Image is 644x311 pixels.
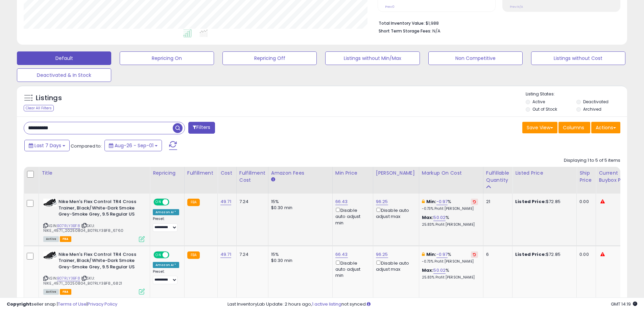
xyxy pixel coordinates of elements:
div: ASIN: [43,199,145,241]
b: Listed Price: [515,251,546,258]
div: Disable auto adjust max [376,206,414,220]
a: 66.43 [335,251,348,258]
div: Displaying 1 to 5 of 5 items [564,157,620,164]
div: Repricing [153,170,182,177]
b: Total Inventory Value: [379,20,425,26]
button: Listings without Min/Max [325,51,420,65]
div: 21 [486,199,507,205]
b: Min: [426,251,436,258]
button: Save View [522,122,557,133]
div: Listed Price [515,170,574,177]
div: 0.00 [579,199,591,205]
p: Listing States: [526,91,627,97]
img: 41U1+zG-3oL._SL40_.jpg [43,199,57,206]
i: This overrides the store level min markup for this listing [422,252,425,257]
span: FBA [60,236,71,242]
button: Non Competitive [428,51,523,65]
i: Revert to store-level Min Markup [473,253,476,256]
div: $72.85 [515,251,571,258]
p: -0.73% Profit [PERSON_NAME] [422,206,478,211]
small: FBA [187,251,200,259]
h5: Listings [36,93,62,103]
button: Repricing Off [222,51,317,65]
th: The percentage added to the cost of goods (COGS) that forms the calculator for Min & Max prices. [419,167,483,194]
span: Last 7 Days [34,142,61,149]
span: OFF [168,252,179,258]
label: Out of Stock [532,106,557,112]
a: 96.25 [376,198,388,205]
div: Min Price [335,170,370,177]
li: $1,988 [379,19,615,27]
span: OFF [168,199,179,205]
label: Archived [583,106,601,112]
div: Clear All Filters [24,105,54,111]
div: Ship Price [579,170,593,184]
button: Repricing On [120,51,214,65]
p: 25.83% Profit [PERSON_NAME] [422,222,478,227]
a: 66.43 [335,198,348,205]
span: Aug-26 - Sep-01 [115,142,153,149]
p: -0.73% Profit [PERSON_NAME] [422,259,478,264]
b: Nike Men's Flex Control TR4 Cross Trainer, Black/White-Dark Smoke Grey-Smoke Grey, 9.5 Regular US [58,251,141,272]
a: 96.25 [376,251,388,258]
div: Preset: [153,269,179,285]
div: Last InventoryLab Update: 2 hours ago, not synced. [228,301,637,308]
a: Privacy Policy [88,301,117,307]
div: % [422,251,478,264]
span: N/A [432,28,440,34]
button: Listings without Cost [531,51,625,65]
button: Aug-26 - Sep-01 [104,140,162,151]
button: Last 7 Days [24,140,70,151]
small: Amazon Fees. [271,177,275,183]
div: 7.24 [239,199,263,205]
strong: Copyright [7,301,31,307]
b: Listed Price: [515,198,546,205]
span: All listings currently available for purchase on Amazon [43,236,59,242]
p: 25.83% Profit [PERSON_NAME] [422,275,478,280]
b: Max: [422,214,434,221]
i: Revert to store-level Min Markup [473,200,476,203]
div: 15% [271,251,327,258]
div: Markup on Cost [422,170,480,177]
div: ASIN: [43,251,145,294]
a: 1 active listing [312,301,341,307]
div: % [422,199,478,211]
div: 15% [271,199,327,205]
label: Active [532,99,545,105]
div: Amazon AI * [153,209,179,215]
small: Prev: N/A [510,5,523,9]
span: | SKU: NIKE_49.71_20250804_B07RLY3BF8_6760 [43,223,123,233]
span: | SKU: NIKE_49.71_20250804_B07RLY3BF8_6821 [43,275,122,286]
div: $0.30 min [271,205,327,211]
span: All listings currently available for purchase on Amazon [43,289,59,295]
div: Amazon Fees [271,170,330,177]
div: Cost [220,170,234,177]
div: Disable auto adjust max [376,259,414,272]
a: B07RLY3BF8 [57,223,80,229]
b: Min: [426,198,436,205]
div: Amazon AI * [153,262,179,268]
a: 49.71 [220,251,231,258]
span: 2025-09-9 14:19 GMT [611,301,637,307]
div: Title [42,170,147,177]
label: Deactivated [583,99,609,105]
button: Actions [591,122,620,133]
div: 6 [486,251,507,258]
div: seller snap | | [7,301,117,308]
span: ON [154,252,163,258]
span: Columns [563,124,584,131]
a: -0.97 [436,251,448,258]
div: % [422,215,478,227]
div: Fulfillment [187,170,215,177]
button: Filters [188,122,215,134]
small: FBA [187,199,200,206]
div: Disable auto adjust min [335,259,368,279]
a: 50.02 [433,214,446,221]
span: Compared to: [71,143,102,149]
small: Prev: 0 [385,5,395,9]
b: Max: [422,267,434,273]
div: 7.24 [239,251,263,258]
i: This overrides the store level min markup for this listing [422,199,425,204]
div: $0.30 min [271,258,327,264]
button: Default [17,51,111,65]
